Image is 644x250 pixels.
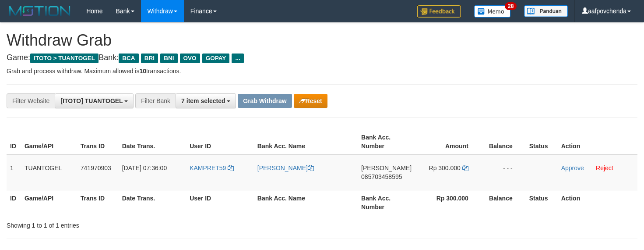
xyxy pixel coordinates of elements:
th: Date Trans. [119,190,186,215]
th: Game/API [21,129,77,154]
td: 1 [7,154,21,190]
th: Bank Acc. Number [358,129,415,154]
th: Balance [482,129,526,154]
a: Approve [561,164,584,171]
th: User ID [186,129,254,154]
img: panduan.png [524,5,568,17]
span: BNI [160,54,177,63]
span: [PERSON_NAME] [361,164,412,171]
p: Grab and process withdraw. Maximum allowed is transactions. [7,67,637,75]
th: Action [558,190,637,215]
th: Game/API [21,190,77,215]
h4: Game: Bank: [7,54,637,62]
td: TUANTOGEL [21,154,77,190]
img: Button%20Memo.svg [474,5,511,18]
th: ID [7,129,21,154]
span: ITOTO > TUANTOGEL [30,54,99,63]
span: 741970903 [81,164,111,171]
h1: Withdraw Grab [7,32,637,49]
div: Filter Bank [135,93,176,108]
th: ID [7,190,21,215]
span: OVO [180,54,200,63]
div: Filter Website [7,93,55,108]
th: Balance [482,190,526,215]
span: Rp 300.000 [429,164,461,171]
th: Rp 300.000 [415,190,482,215]
span: KAMPRET59 [190,164,226,171]
span: 28 [505,2,517,10]
th: Amount [415,129,482,154]
td: - - - [482,154,526,190]
th: Bank Acc. Number [358,190,415,215]
a: [PERSON_NAME] [257,164,314,171]
span: [ITOTO] TUANTOGEL [60,97,123,104]
span: ... [232,54,243,63]
a: KAMPRET59 [190,164,234,171]
strong: 10 [139,68,146,75]
span: Copy 085703458595 to clipboard [361,173,402,180]
span: 7 item selected [181,97,225,104]
button: 7 item selected [176,93,236,108]
span: [DATE] 07:36:00 [122,164,167,171]
a: Copy 300000 to clipboard [462,164,468,171]
th: Date Trans. [119,129,186,154]
img: MOTION_logo.png [7,4,73,18]
button: [ITOTO] TUANTOGEL [55,93,134,108]
th: Action [558,129,637,154]
th: Bank Acc. Name [254,129,358,154]
th: User ID [186,190,254,215]
a: Reject [596,164,613,171]
th: Trans ID [77,190,119,215]
span: GOPAY [202,54,230,63]
th: Bank Acc. Name [254,190,358,215]
button: Grab Withdraw [238,94,292,108]
th: Status [526,129,558,154]
span: BRI [141,54,158,63]
img: Feedback.jpg [417,5,461,18]
div: Showing 1 to 1 of 1 entries [7,218,262,230]
th: Trans ID [77,129,119,154]
th: Status [526,190,558,215]
button: Reset [294,94,327,108]
span: BCA [119,54,138,63]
